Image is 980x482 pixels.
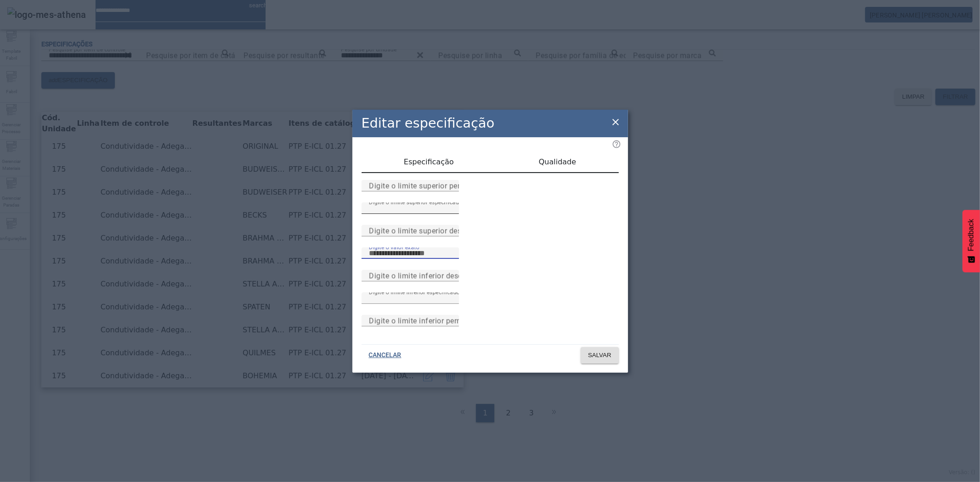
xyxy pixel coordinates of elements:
[369,289,460,295] mat-label: Digite o limite inferior especificado
[369,316,479,325] mat-label: Digite o limite inferior permitido
[588,351,612,360] span: SALVAR
[362,347,409,364] button: CANCELAR
[362,113,495,133] h2: Editar especificação
[369,199,462,205] mat-label: Digite o limite superior especificado
[967,219,975,251] span: Feedback
[963,210,980,272] button: Feedback - Mostrar pesquisa
[581,347,619,364] button: SALVAR
[404,158,454,166] span: Especificação
[539,158,576,166] span: Qualidade
[369,271,477,280] mat-label: Digite o limite inferior desejado
[369,244,419,250] mat-label: Digite o valor exato
[369,351,402,360] span: CANCELAR
[369,181,482,190] mat-label: Digite o limite superior permitido
[369,226,481,235] mat-label: Digite o limite superior desejado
